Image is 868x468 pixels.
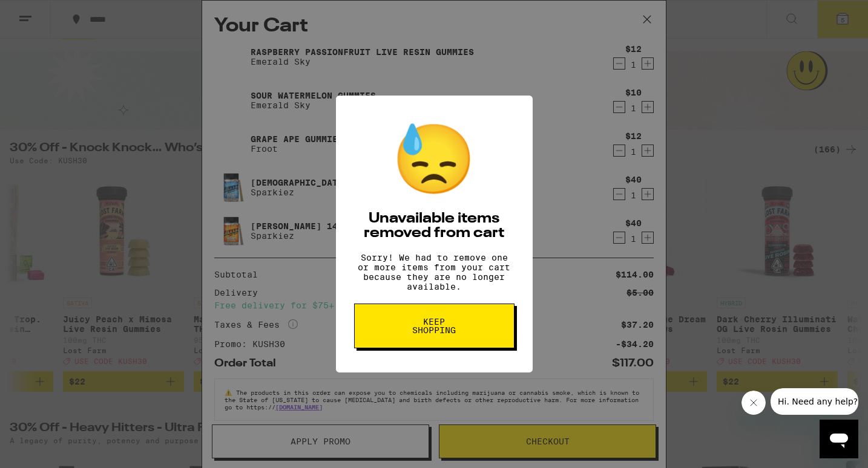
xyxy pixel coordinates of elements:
[771,388,858,415] iframe: Message from company
[354,304,515,348] button: Keep Shopping
[741,391,766,415] iframe: Close message
[354,253,515,291] p: Sorry! We had to remove one or more items from your cart because they are no longer available.
[403,317,465,334] span: Keep Shopping
[820,420,858,458] iframe: Button to launch messaging window
[392,120,476,200] div: 😓
[354,212,515,241] h2: Unavailable items removed from cart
